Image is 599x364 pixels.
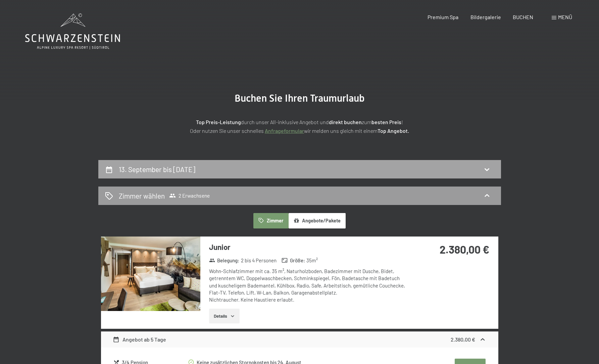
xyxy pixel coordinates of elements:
strong: besten Preis [371,119,401,125]
h2: Zimmer wählen [119,191,165,201]
p: durch unser All-inklusive Angebot und zum ! Oder nutzen Sie unser schnelles wir melden uns gleich... [132,118,467,135]
h2: 13. September bis [DATE] [119,165,195,173]
span: 2 bis 4 Personen [241,257,277,264]
a: Anfrageformular [265,127,304,134]
span: Buchen Sie Ihren Traumurlaub [235,92,365,104]
a: Bildergalerie [470,14,501,20]
strong: 2.380,00 € [451,336,475,343]
strong: Top Angebot. [378,127,409,134]
div: Wohn-Schlafzimmer mit ca. 35 m², Naturholzboden, Badezimmer mit Dusche, Bidet, getrenntem WC, Dop... [209,268,409,303]
div: Angebot ab 5 Tage2.380,00 € [101,331,498,348]
button: Angebote/Pakete [289,213,346,228]
strong: Größe : [282,257,305,264]
button: Details [209,309,240,323]
strong: Belegung : [209,257,240,264]
span: 2 Erwachsene [169,192,210,199]
strong: direkt buchen [329,119,362,125]
a: BUCHEN [513,14,533,20]
span: 35 m² [306,257,318,264]
div: Angebot ab 5 Tage [113,335,166,344]
span: Menü [558,14,572,20]
img: mss_renderimg.php [101,237,200,311]
strong: Top Preis-Leistung [196,119,241,125]
strong: 2.380,00 € [440,243,489,256]
h3: Junior [209,242,409,252]
button: Zimmer [253,213,288,228]
a: Premium Spa [428,14,458,20]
